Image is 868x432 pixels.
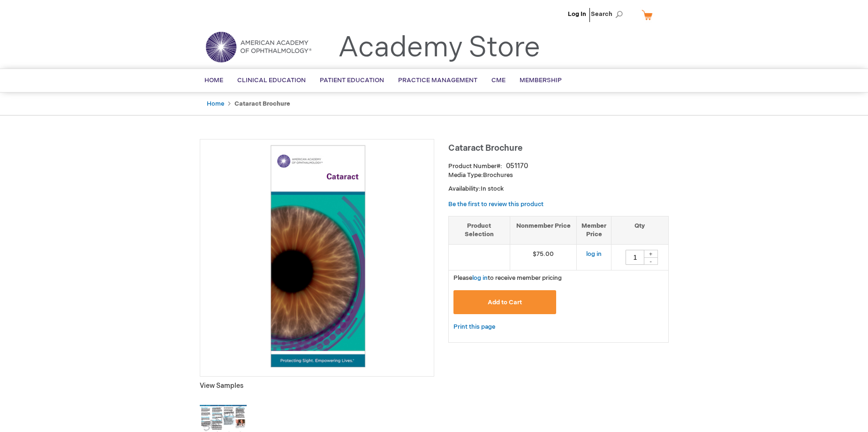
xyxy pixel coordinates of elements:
[591,5,626,23] span: Search
[568,10,586,18] a: Log In
[644,257,658,265] div: -
[453,274,562,282] span: Please to receive member pricing
[320,77,384,84] span: Patient Education
[398,77,477,84] span: Practice Management
[207,100,224,108] a: Home
[448,162,502,170] strong: Product Number
[448,201,543,208] a: Be the first to review this product
[234,100,290,108] strong: Cataract Brochure
[448,143,522,153] span: Cataract Brochure
[338,31,540,65] a: Academy Store
[453,290,557,314] button: Add to Cart
[488,299,522,306] span: Add to Cart
[448,185,669,193] p: Availability:
[626,250,644,265] input: Qty
[481,185,504,193] span: In stock
[510,244,577,270] td: $75.00
[520,77,562,84] span: Membership
[611,216,668,244] th: Qty
[204,77,223,84] span: Home
[453,321,495,333] a: Print this page
[205,144,429,369] img: Cataract Brochure
[472,274,488,282] a: log in
[644,250,658,258] div: +
[237,77,306,84] span: Clinical Education
[200,381,434,391] p: View Samples
[449,216,510,244] th: Product Selection
[586,250,602,258] a: log in
[491,77,506,84] span: CME
[577,216,611,244] th: Member Price
[448,171,669,180] p: Brochures
[510,216,577,244] th: Nonmember Price
[506,162,528,171] div: 051170
[448,171,483,179] strong: Media Type:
